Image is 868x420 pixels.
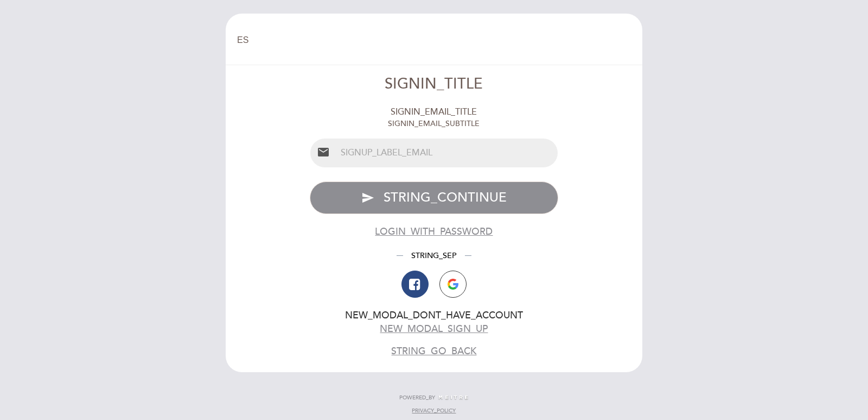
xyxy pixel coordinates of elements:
img: icon-google.png [448,279,458,290]
button: NEW_MODAL_SIGN_UP [380,322,488,336]
input: SIGNUP_LABEL_EMAIL [336,139,558,167]
span: STRING_CONTINUE [384,190,507,205]
div: SIGNIN_EMAIL_TITLE [310,106,559,118]
a: PRIVACY_POLICY [412,407,456,415]
button: send STRING_CONTINUE [310,181,559,214]
button: STRING_GO_BACK [391,344,476,358]
button: LOGIN_WITH_PASSWORD [375,225,493,239]
span: STRING_SEP [403,251,465,260]
div: SIGNIN_EMAIL_SUBTITLE [310,118,559,129]
i: send [361,191,374,204]
div: SIGNIN_TITLE [310,74,559,95]
i: email [317,146,330,159]
span: POWERED_BY [399,394,435,402]
a: POWERED_BY [399,394,469,402]
span: NEW_MODAL_DONT_HAVE_ACCOUNT [345,310,523,321]
img: MEITRE [438,395,469,400]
